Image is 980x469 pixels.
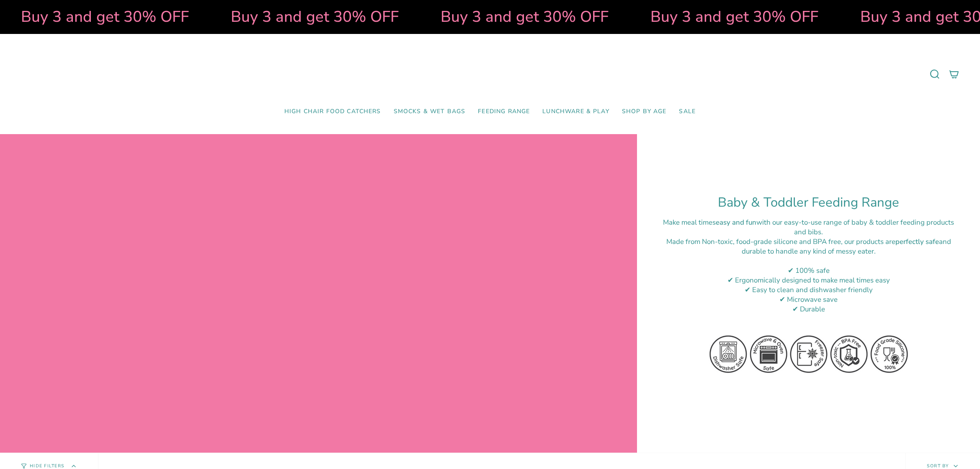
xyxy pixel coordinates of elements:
span: Shop by Age [622,108,667,115]
span: Sort by [927,463,949,469]
a: SALE [673,102,702,122]
h1: Baby & Toddler Feeding Range [658,195,959,210]
span: Feeding Range [478,108,530,115]
div: ✔ Ergonomically designed to make meal times easy [658,275,959,285]
a: High Chair Food Catchers [278,102,387,122]
strong: Buy 3 and get 30% OFF [222,6,390,27]
strong: Buy 3 and get 30% OFF [432,6,600,27]
div: ✔ Durable [658,304,959,314]
span: ✔ Microwave save [779,295,838,304]
span: Smocks & Wet Bags [394,108,466,115]
a: Feeding Range [472,102,536,122]
span: ade from Non-toxic, food-grade silicone and BPA free, our products are and durable to handle any ... [672,237,951,256]
strong: Buy 3 and get 30% OFF [13,6,181,27]
a: Shop by Age [616,102,673,122]
div: M [658,237,959,256]
a: Mumma’s Little Helpers [418,47,562,102]
strong: easy and fun [716,218,756,227]
div: ✔ Easy to clean and dishwasher friendly [658,285,959,295]
a: Smocks & Wet Bags [387,102,472,122]
a: Lunchware & Play [536,102,615,122]
span: Hide Filters [30,464,64,469]
div: ✔ 100% safe [658,266,959,275]
strong: perfectly safe [895,237,939,246]
span: Lunchware & Play [542,108,609,115]
div: Make meal times with our easy-to-use range of baby & toddler feeding products and bibs. [658,218,959,237]
span: SALE [679,108,696,115]
strong: Buy 3 and get 30% OFF [642,6,810,27]
span: High Chair Food Catchers [284,108,381,115]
